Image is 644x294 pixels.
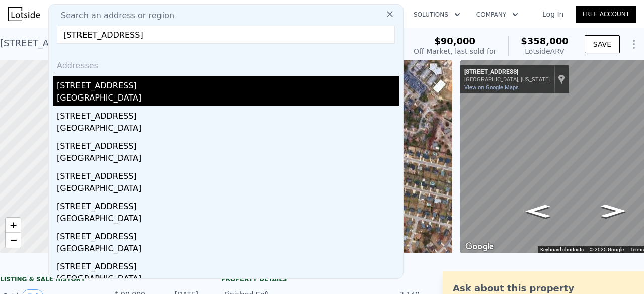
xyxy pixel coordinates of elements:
[10,219,17,231] span: +
[57,136,399,152] div: [STREET_ADDRESS]
[434,36,475,46] span: $90,000
[57,26,395,44] input: Enter an address, city, region, neighborhood or zip code
[590,201,636,220] path: Go West, Firedrake Rd
[576,6,636,23] a: Free Account
[57,166,399,182] div: [STREET_ADDRESS]
[6,233,21,248] a: Zoom out
[57,227,399,243] div: [STREET_ADDRESS]
[530,9,576,19] a: Log In
[57,197,399,213] div: [STREET_ADDRESS]
[6,218,21,233] a: Zoom in
[521,46,569,56] div: Lotside ARV
[590,247,624,252] span: © 2025 Google
[10,234,17,246] span: −
[57,106,399,122] div: [STREET_ADDRESS]
[406,6,468,24] button: Solutions
[464,76,550,83] div: [GEOGRAPHIC_DATA], [US_STATE]
[624,34,644,54] button: Show Options
[585,35,620,53] button: SAVE
[57,257,399,273] div: [STREET_ADDRESS]
[57,122,399,136] div: [GEOGRAPHIC_DATA]
[221,275,423,283] div: Property details
[57,182,399,197] div: [GEOGRAPHIC_DATA]
[57,92,399,106] div: [GEOGRAPHIC_DATA]
[521,36,569,46] span: $358,000
[57,213,399,227] div: [GEOGRAPHIC_DATA]
[464,68,550,76] div: [STREET_ADDRESS]
[57,243,399,257] div: [GEOGRAPHIC_DATA]
[414,46,496,56] div: Off Market, last sold for
[57,152,399,166] div: [GEOGRAPHIC_DATA]
[468,6,526,24] button: Company
[540,246,584,253] button: Keyboard shortcuts
[53,10,174,22] span: Search an address or region
[57,273,399,287] div: [GEOGRAPHIC_DATA]
[558,74,565,85] a: Show location on map
[53,52,399,76] div: Addresses
[57,76,399,92] div: [STREET_ADDRESS]
[8,7,40,21] img: Lotside
[464,84,519,91] a: View on Google Maps
[463,240,496,253] img: Google
[463,240,496,253] a: Open this area in Google Maps (opens a new window)
[630,247,644,252] a: Terms (opens in new tab)
[515,202,561,221] path: Go East, Firedrake Rd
